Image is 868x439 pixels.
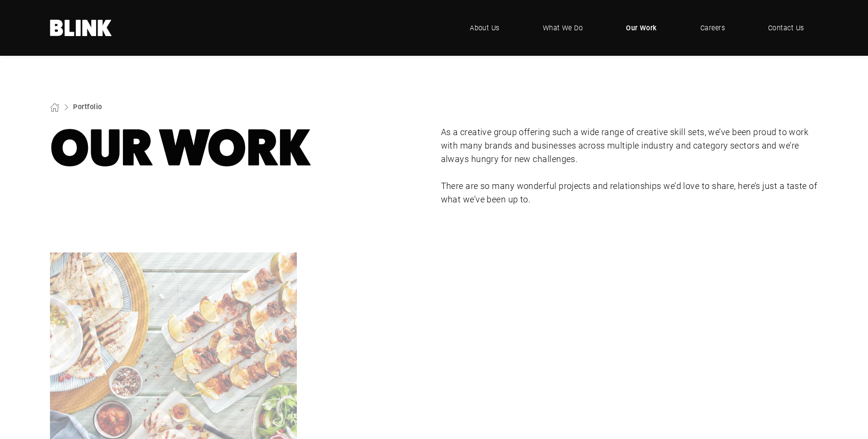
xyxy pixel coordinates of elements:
span: About Us [470,23,500,33]
a: Contact Us [754,13,819,42]
h1: Our Work [50,125,428,171]
a: Careers [686,13,739,42]
span: Careers [700,23,725,33]
p: There are so many wonderful projects and relationships we’d love to share, here’s just a taste of... [441,179,819,206]
a: Home [50,20,112,36]
a: What We Do [528,13,598,42]
span: What We Do [543,23,583,33]
a: Our Work [611,13,672,42]
a: About Us [455,13,514,42]
span: Contact Us [768,23,804,33]
span: Our Work [626,23,657,33]
a: Portfolio [73,102,102,111]
p: As a creative group offering such a wide range of creative skill sets, we’ve been proud to work w... [441,125,819,166]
